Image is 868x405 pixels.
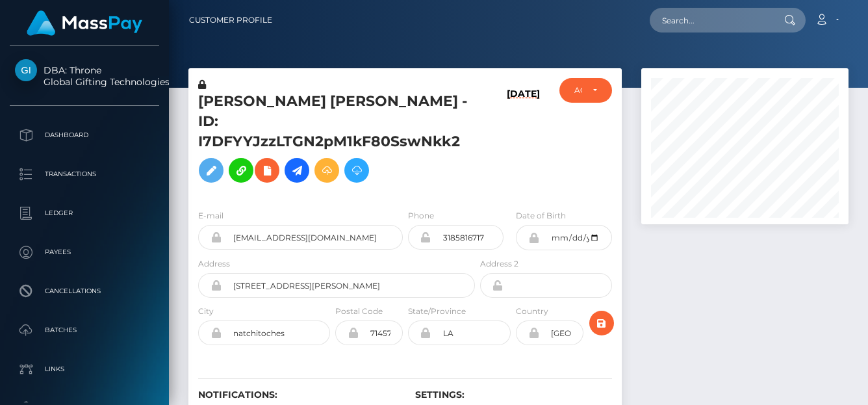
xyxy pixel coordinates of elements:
[335,306,383,317] label: Postal Code
[516,306,548,317] label: Country
[198,210,223,222] label: E-mail
[198,306,214,317] label: City
[10,275,159,307] a: Cancellations
[198,389,396,400] h6: Notifications:
[507,88,540,194] h6: [DATE]
[15,242,154,262] p: Payees
[10,64,159,88] span: DBA: Throne Global Gifting Technologies Inc
[574,85,582,96] div: ACTIVE
[15,164,154,184] p: Transactions
[10,119,159,151] a: Dashboard
[408,306,466,317] label: State/Province
[559,78,612,103] button: ACTIVE
[415,389,613,400] h6: Settings:
[15,125,154,145] p: Dashboard
[15,320,154,340] p: Batches
[15,281,154,301] p: Cancellations
[198,258,230,270] label: Address
[10,314,159,346] a: Batches
[10,236,159,268] a: Payees
[516,210,566,222] label: Date of Birth
[15,359,154,379] p: Links
[480,258,518,270] label: Address 2
[15,203,154,223] p: Ledger
[650,8,772,33] input: Search...
[27,10,142,36] img: MassPay Logo
[285,158,309,183] a: Initiate Payout
[10,353,159,385] a: Links
[198,92,468,189] h5: [PERSON_NAME] [PERSON_NAME] - ID: I7DFYYJzzLTGN2pM1kF80SswNkk2
[15,59,37,81] img: Global Gifting Technologies Inc
[10,158,159,190] a: Transactions
[189,7,272,34] a: Customer Profile
[10,197,159,229] a: Ledger
[408,210,434,222] label: Phone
